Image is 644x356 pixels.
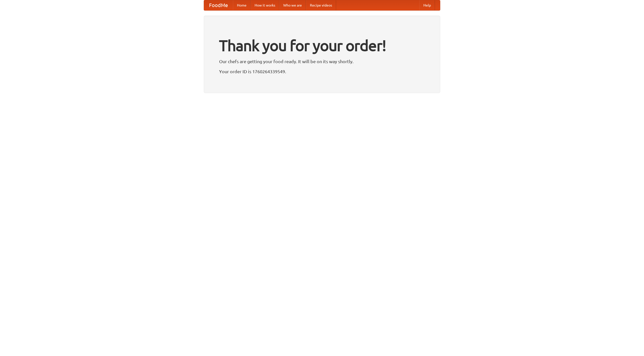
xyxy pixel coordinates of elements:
a: Who we are [279,0,306,10]
h1: Thank you for your order! [219,33,425,58]
a: Home [233,0,251,10]
a: FoodMe [204,0,233,10]
a: Help [419,0,435,10]
a: How it works [251,0,279,10]
a: Recipe videos [306,0,336,10]
p: Your order ID is 1760264339549. [219,68,425,75]
p: Our chefs are getting your food ready. It will be on its way shortly. [219,58,425,65]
